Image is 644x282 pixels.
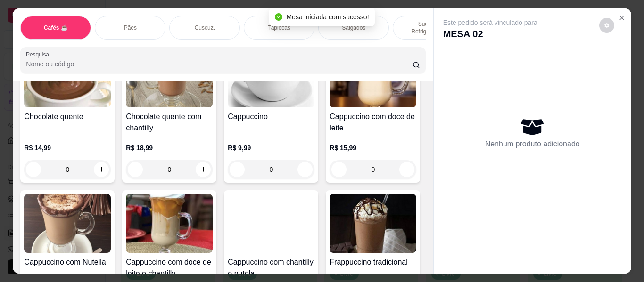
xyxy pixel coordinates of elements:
p: Pães [124,24,137,32]
p: Nenhum produto adicionado [485,138,580,150]
button: increase-product-quantity [399,162,414,177]
h4: Cappuccino com doce de leite e chantilly [126,257,213,279]
img: product-image [126,194,213,253]
input: Pesquisa [26,59,413,69]
h4: Cappuccino com chantilly e nutela [228,257,314,279]
p: Este pedido será vinculado para [443,18,537,27]
p: R$ 18,99 [126,143,213,153]
p: Salgados [342,24,365,32]
button: decrease-product-quantity [128,162,143,177]
p: R$ 9,99 [228,143,314,153]
span: Mesa iniciada com sucesso! [286,13,369,21]
button: decrease-product-quantity [331,162,347,177]
p: Tapiocas [268,24,290,32]
p: MESA 02 [443,27,537,40]
button: decrease-product-quantity [26,162,41,177]
button: decrease-product-quantity [230,162,245,177]
h4: Cappuccino com doce de leite [330,111,416,134]
p: Cafés ☕ [44,24,68,32]
img: product-image [24,194,111,253]
p: Sucos e Refrigerantes [401,20,455,35]
button: Close [614,10,629,25]
label: Pesquisa [26,50,52,58]
h4: Cappuccino com Nutella [24,257,111,268]
h4: Chocolate quente [24,111,111,122]
img: product-image [330,194,416,253]
p: R$ 14,99 [24,143,111,153]
button: increase-product-quantity [196,162,211,177]
h4: Cappuccino [228,111,314,122]
button: decrease-product-quantity [599,18,614,33]
p: Cuscuz. [195,24,215,32]
h4: Frappuccino tradicional [330,257,416,268]
button: increase-product-quantity [297,162,313,177]
p: R$ 15,99 [330,143,416,153]
h4: Chocolate quente com chantilly [126,111,213,134]
img: product-image [228,194,314,253]
button: increase-product-quantity [94,162,109,177]
span: check-circle [275,13,282,21]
